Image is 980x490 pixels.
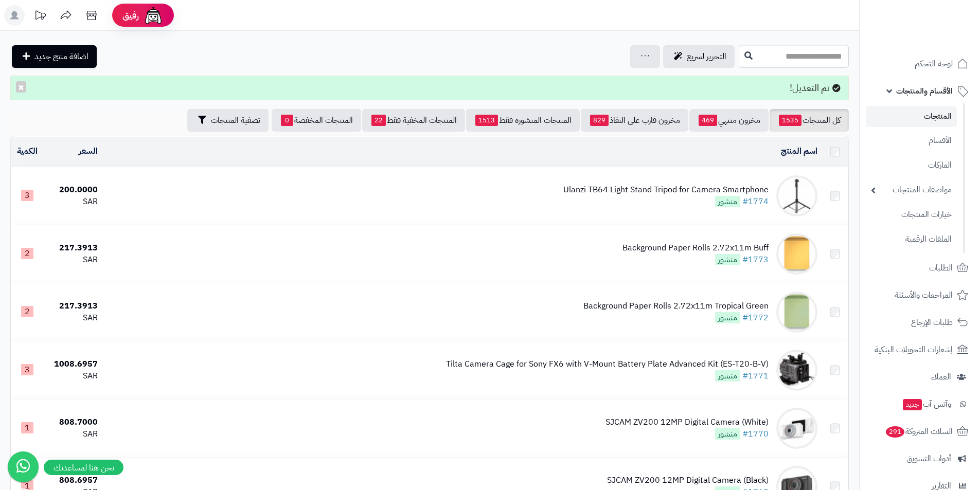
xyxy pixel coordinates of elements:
[866,179,957,201] a: مواصفات المنتجات
[742,428,769,440] a: #1770
[866,283,974,307] a: المراجعات والأسئلة
[910,8,970,29] img: logo-2.png
[47,300,98,312] div: 217.3913
[272,109,361,132] a: المنتجات المخفضة0
[47,358,98,370] div: 1008.6957
[187,109,269,132] button: تصفية المنتجات
[866,130,957,152] a: الأقسام
[12,45,97,68] a: اضافة منتج جديد
[866,337,974,362] a: إشعارات التحويلات البنكية
[466,109,580,132] a: المنتجات المنشورة فقط1513
[21,422,33,433] span: 1
[742,195,769,208] a: #1774
[866,51,974,76] a: لوحة التحكم
[895,288,953,302] span: المراجعات والأسئلة
[866,154,957,176] a: الماركات
[47,184,98,196] div: 200.0000
[866,204,957,226] a: خيارات المنتجات
[931,370,951,384] span: العملاء
[896,84,953,98] span: الأقسام والمنتجات
[689,109,769,132] a: مخزون منتهي469
[699,115,717,126] span: 469
[742,253,769,266] a: #1773
[866,310,974,335] a: طلبات الإرجاع
[715,428,740,440] span: منشور
[663,45,735,68] a: التحرير لسريع
[903,399,922,410] span: جديد
[866,228,957,250] a: الملفات الرقمية
[906,451,951,466] span: أدوات التسويق
[581,109,688,132] a: مخزون قارب على النفاذ829
[715,196,740,207] span: منشور
[583,300,769,312] div: Background Paper Rolls 2.72x11m Tropical Green
[47,254,98,266] div: SAR
[27,5,53,28] a: تحديثات المنصة
[776,350,817,391] img: Tilta Camera Cage for Sony FX6 with V-Mount Battery Plate Advanced Kit (ES-T20-B-V)
[779,115,801,126] span: 1535
[915,57,953,71] span: لوحة التحكم
[776,175,817,216] img: Ulanzi TB64 Light Stand Tripod for Camera Smartphone
[866,106,957,127] a: المنتجات
[21,248,33,259] span: 2
[866,256,974,280] a: الطلبات
[770,109,849,132] a: كل المنتجات1535
[911,315,953,330] span: طلبات الإرجاع
[122,9,139,22] span: رفيق
[866,392,974,416] a: وآتس آبجديد
[866,446,974,471] a: أدوات التسويق
[79,145,98,157] a: السعر
[590,115,609,126] span: 829
[875,342,953,357] span: إشعارات التحويلات البنكية
[622,242,769,254] div: Background Paper Rolls 2.72x11m Buff
[47,312,98,324] div: SAR
[446,358,769,370] div: Tilta Camera Cage for Sony FX6 with V-Mount Battery Plate Advanced Kit (ES-T20-B-V)
[362,109,465,132] a: المنتجات المخفية فقط22
[866,419,974,444] a: السلات المتروكة291
[742,312,769,324] a: #1772
[902,397,951,411] span: وآتس آب
[475,115,498,126] span: 1513
[47,428,98,440] div: SAR
[211,114,260,126] span: تصفية المنتجات
[47,370,98,382] div: SAR
[885,426,905,438] span: 291
[781,145,817,157] a: اسم المنتج
[17,145,38,157] a: الكمية
[715,370,740,382] span: منشور
[929,261,953,275] span: الطلبات
[715,312,740,323] span: منشور
[47,242,98,254] div: 217.3913
[776,292,817,333] img: Background Paper Rolls 2.72x11m Tropical Green
[687,50,726,63] span: التحرير لسريع
[16,81,26,93] button: ×
[47,196,98,208] div: SAR
[21,306,33,317] span: 2
[47,475,98,486] div: 808.6957
[281,115,293,126] span: 0
[885,424,953,439] span: السلات المتروكة
[742,370,769,382] a: #1771
[21,364,33,375] span: 3
[607,475,769,486] div: SJCAM ZV200 12MP Digital Camera (Black)
[563,184,769,196] div: Ulanzi TB64 Light Stand Tripod for Camera Smartphone
[21,190,33,201] span: 3
[776,233,817,275] img: Background Paper Rolls 2.72x11m Buff
[866,365,974,389] a: العملاء
[776,408,817,449] img: SJCAM ZV200 12MP Digital Camera (White)
[143,5,164,26] img: ai-face.png
[371,115,386,126] span: 22
[10,76,849,100] div: تم التعديل!
[47,416,98,428] div: 808.7000
[605,416,769,428] div: SJCAM ZV200 12MP Digital Camera (White)
[715,254,740,265] span: منشور
[34,50,88,63] span: اضافة منتج جديد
